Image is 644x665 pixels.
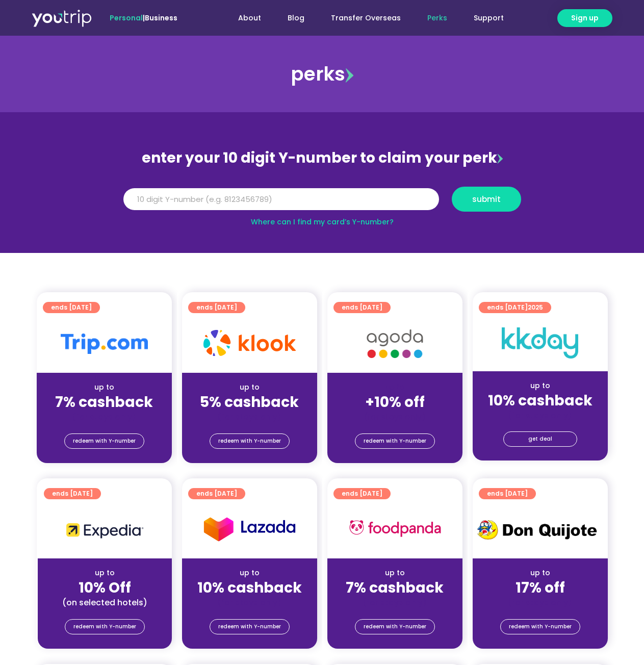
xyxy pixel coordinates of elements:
a: Sign up [557,9,612,27]
a: ends [DATE] [188,302,245,313]
a: About [225,9,274,28]
span: redeem with Y-number [364,434,426,448]
div: (on selected hotels) [46,597,164,608]
div: (for stays only) [45,412,164,422]
span: submit [472,195,501,203]
a: Blog [274,9,318,28]
div: (for stays only) [190,412,309,422]
strong: 10% Off [79,578,131,598]
a: Perks [414,9,460,28]
strong: 7% cashback [346,578,444,598]
a: Support [460,9,517,28]
a: get deal [503,431,577,447]
span: Personal [110,13,143,23]
div: (for stays only) [336,597,454,608]
a: redeem with Y-number [210,619,290,634]
div: up to [190,382,309,393]
a: ends [DATE] [44,488,101,499]
div: up to [336,568,454,578]
span: 2025 [528,303,543,312]
button: submit [452,187,521,212]
span: redeem with Y-number [509,620,572,634]
span: ends [DATE] [487,302,543,313]
span: ends [DATE] [487,488,528,499]
nav: Menu [205,9,517,28]
a: ends [DATE] [479,488,536,499]
input: 10 digit Y-number (e.g. 8123456789) [123,188,439,211]
strong: 10% cashback [488,391,593,411]
a: ends [DATE] [43,302,100,313]
strong: +10% off [365,392,425,412]
span: ends [DATE] [196,302,237,313]
form: Y Number [123,187,521,219]
strong: 17% off [516,578,565,598]
div: (for stays only) [481,597,600,608]
span: | [110,13,177,23]
span: ends [DATE] [52,488,93,499]
a: ends [DATE] [333,488,391,499]
span: redeem with Y-number [73,620,136,634]
span: Sign up [571,13,599,23]
div: (for stays only) [481,410,600,421]
a: ends [DATE] [188,488,245,499]
div: up to [481,568,600,578]
a: redeem with Y-number [355,433,435,449]
div: up to [190,568,309,578]
strong: 5% cashback [200,392,299,412]
div: (for stays only) [190,597,309,608]
span: redeem with Y-number [73,434,136,448]
div: enter your 10 digit Y-number to claim your perk [118,145,526,171]
span: ends [DATE] [51,302,92,313]
span: up to [385,382,404,392]
a: Business [145,13,177,23]
strong: 7% cashback [55,392,153,412]
a: redeem with Y-number [210,433,290,449]
a: Transfer Overseas [318,9,414,28]
a: ends [DATE]2025 [479,302,551,313]
div: up to [46,568,164,578]
a: Where can I find my card’s Y-number? [251,217,394,227]
a: redeem with Y-number [500,619,580,634]
span: ends [DATE] [342,488,382,499]
span: redeem with Y-number [218,434,281,448]
div: (for stays only) [336,412,454,422]
div: up to [481,380,600,391]
span: ends [DATE] [196,488,237,499]
span: redeem with Y-number [218,620,281,634]
span: ends [DATE] [342,302,382,313]
span: redeem with Y-number [364,620,426,634]
strong: 10% cashback [197,578,302,598]
a: redeem with Y-number [64,433,144,449]
div: up to [45,382,164,393]
a: redeem with Y-number [355,619,435,634]
span: get deal [528,432,552,446]
a: redeem with Y-number [65,619,145,634]
a: ends [DATE] [333,302,391,313]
